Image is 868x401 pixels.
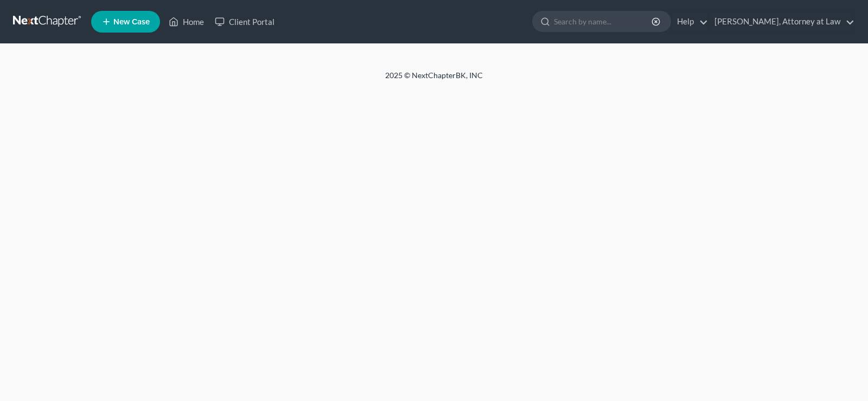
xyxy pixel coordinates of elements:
[709,12,854,31] a: [PERSON_NAME], Attorney at Law
[209,12,280,31] a: Client Portal
[163,12,209,31] a: Home
[672,12,708,31] a: Help
[554,11,653,31] input: Search by name...
[113,18,150,26] span: New Case
[125,70,743,90] div: 2025 © NextChapterBK, INC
